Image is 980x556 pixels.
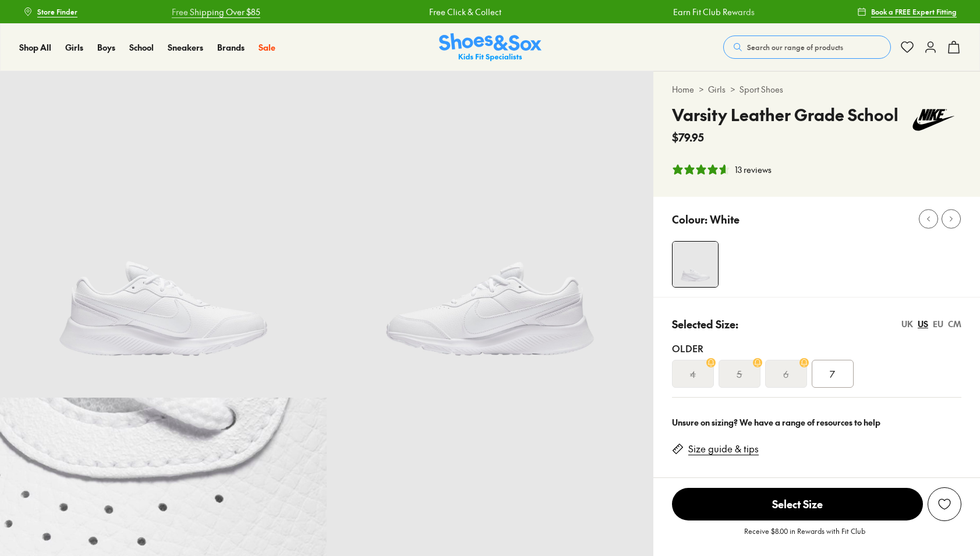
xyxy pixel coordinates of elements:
[672,341,961,355] div: Older
[723,36,891,59] button: Search our range of products
[672,83,694,95] a: Home
[672,416,961,428] div: Unsure on sizing? We have a range of resources to help
[673,242,718,287] img: 11_1
[97,41,115,53] span: Boys
[672,488,923,520] span: Select Size
[901,318,913,330] div: UK
[217,41,245,54] a: Brands
[830,367,835,381] span: 7
[672,316,738,332] p: Selected Size:
[217,41,245,53] span: Brands
[672,211,707,227] p: Colour:
[327,71,653,398] img: 12_1
[933,318,943,330] div: EU
[672,487,923,521] button: Select Size
[168,41,203,53] span: Sneakers
[634,6,715,18] a: Earn Fit Club Rewards
[744,526,865,547] p: Receive $8.00 in Rewards with Fit Club
[23,1,77,22] a: Store Finder
[389,6,461,18] a: Free Click & Collect
[948,318,961,330] div: CM
[747,42,843,52] span: Search our range of products
[65,41,83,54] a: Girls
[19,41,51,54] a: Shop All
[918,318,928,330] div: US
[439,33,542,62] a: Shoes & Sox
[129,41,154,54] a: School
[928,487,961,521] button: Add to Wishlist
[672,102,898,127] h4: Varsity Leather Grade School
[783,367,788,381] s: 6
[740,83,783,95] a: Sport Shoes
[708,83,726,95] a: Girls
[672,164,772,176] button: 4.85 stars, 13 ratings
[259,41,275,53] span: Sale
[65,41,83,53] span: Girls
[672,129,704,145] span: $79.95
[857,1,957,22] a: Book a FREE Expert Fitting
[672,83,961,95] div: > >
[37,6,77,17] span: Store Finder
[737,367,742,381] s: 5
[97,41,115,54] a: Boys
[132,6,220,18] a: Free Shipping Over $85
[439,33,542,62] img: SNS_Logo_Responsive.svg
[735,164,772,176] div: 13 reviews
[688,442,759,455] a: Size guide & tips
[871,6,957,17] span: Book a FREE Expert Fitting
[168,41,203,54] a: Sneakers
[259,41,275,54] a: Sale
[690,367,696,381] s: 4
[905,102,961,137] img: Vendor logo
[19,41,51,53] span: Shop All
[129,41,154,53] span: School
[710,211,740,227] p: White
